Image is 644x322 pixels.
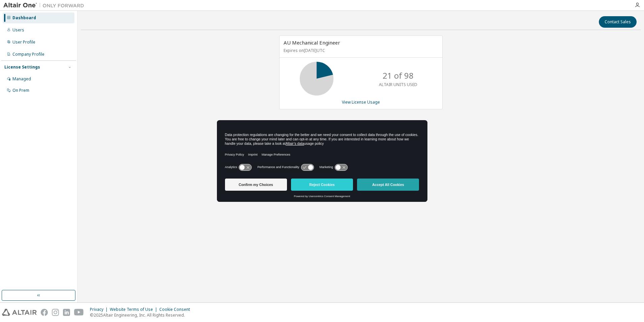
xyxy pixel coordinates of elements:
div: Managed [12,76,31,82]
img: facebook.svg [41,309,48,316]
button: Contact Sales [599,16,637,28]
div: Users [12,27,24,33]
img: linkedin.svg [63,309,70,316]
p: 21 of 98 [383,70,414,81]
a: View License Usage [342,99,380,105]
img: instagram.svg [52,309,59,316]
div: Company Profile [12,52,44,57]
img: Altair One [3,2,88,9]
div: License Settings [4,64,40,70]
p: © 2025 Altair Engineering, Inc. All Rights Reserved. [90,312,194,318]
img: youtube.svg [74,309,84,316]
div: On Prem [12,88,29,93]
div: User Profile [12,39,35,45]
img: altair_logo.svg [2,309,37,316]
p: Expires on [DATE] UTC [284,48,437,53]
span: AU Mechanical Engineer [284,39,340,46]
div: Cookie Consent [159,307,194,312]
div: Privacy [90,307,110,312]
p: ALTAIR UNITS USED [379,82,417,87]
div: Dashboard [12,15,36,21]
div: Website Terms of Use [110,307,159,312]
